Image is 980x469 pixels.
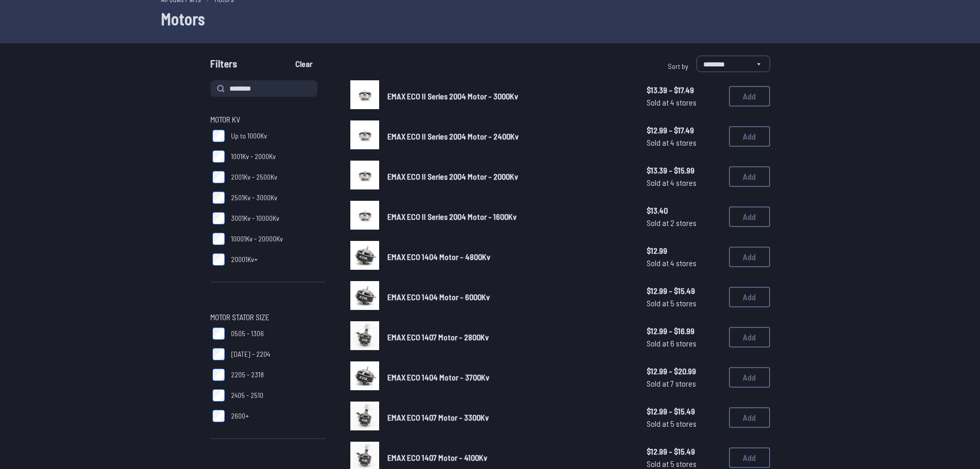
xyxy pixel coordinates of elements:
img: image [350,361,379,390]
a: image [350,361,379,393]
button: Add [729,206,770,227]
a: EMAX ECO 1404 Motor - 6000Kv [387,291,630,303]
span: $12.99 - $16.99 [647,325,721,337]
span: EMAX ECO II Series 2004 Motor - 3000Kv [387,91,518,101]
select: Sort by [697,56,770,72]
input: Up to 1000Kv [212,130,225,142]
input: 1001Kv - 2000Kv [212,150,225,163]
span: $12.99 - $17.49 [647,124,721,136]
a: EMAX ECO II Series 2004 Motor - 2000Kv [387,170,630,183]
img: image [350,321,379,350]
span: 0505 - 1306 [231,328,264,339]
span: [DATE] - 2204 [231,349,270,359]
span: $12.99 - $15.49 [647,285,721,297]
input: 2001Kv - 2500Kv [212,171,225,183]
span: EMAX ECO 1404 Motor - 6000Kv [387,292,490,302]
span: Motor KV [210,113,240,126]
span: $12.99 - $15.49 [647,445,721,458]
span: 2205 - 2318 [231,370,264,380]
a: EMAX ECO II Series 2004 Motor - 2400Kv [387,130,630,143]
span: EMAX ECO II Series 2004 Motor - 2400Kv [387,131,519,141]
span: $12.99 - $20.99 [647,365,721,377]
span: EMAX ECO 1407 Motor - 4100Kv [387,453,487,462]
img: image [350,281,379,310]
button: Add [729,287,770,307]
input: 2405 - 2510 [212,389,225,402]
span: EMAX ECO 1407 Motor - 3300Kv [387,412,489,422]
span: $12.99 - $15.49 [647,405,721,418]
span: 2501Kv - 3000Kv [231,193,277,203]
span: Sold at 7 stores [647,377,721,390]
span: 3001Kv - 10000Kv [231,213,279,223]
a: image [350,201,379,233]
span: Sold at 5 stores [647,297,721,309]
img: image [350,80,379,109]
span: $13.40 [647,204,721,217]
span: $12.99 [647,245,721,257]
input: 10001Kv - 20000Kv [212,233,225,245]
button: Add [729,407,770,428]
button: Add [729,247,770,267]
span: Sold at 4 stores [647,257,721,269]
a: EMAX ECO 1404 Motor - 4800Kv [387,251,630,263]
a: EMAX ECO II Series 2004 Motor - 3000Kv [387,90,630,102]
span: EMAX ECO II Series 2004 Motor - 2000Kv [387,171,518,181]
span: Sold at 4 stores [647,96,721,109]
button: Add [729,86,770,107]
span: Sold at 6 stores [647,337,721,350]
input: [DATE] - 2204 [212,348,225,360]
a: EMAX ECO II Series 2004 Motor - 1600Kv [387,211,630,223]
a: image [350,241,379,273]
span: Motor Stator Size [210,311,270,323]
button: Add [729,367,770,388]
span: Filters [210,56,237,76]
span: EMAX ECO 1404 Motor - 3700Kv [387,372,489,382]
input: 2501Kv - 3000Kv [212,192,225,204]
a: EMAX ECO 1407 Motor - 2800Kv [387,331,630,343]
span: $13.39 - $17.49 [647,84,721,96]
span: EMAX ECO 1404 Motor - 4800Kv [387,252,490,262]
span: 2001Kv - 2500Kv [231,172,277,182]
button: Add [729,126,770,147]
button: Add [729,166,770,187]
span: 2600+ [231,411,249,421]
a: EMAX ECO 1407 Motor - 3300Kv [387,411,630,424]
a: EMAX ECO 1404 Motor - 3700Kv [387,371,630,384]
input: 2205 - 2318 [212,369,225,381]
input: 3001Kv - 10000Kv [212,212,225,224]
a: image [350,80,379,112]
button: Add [729,447,770,468]
a: EMAX ECO 1407 Motor - 4100Kv [387,451,630,464]
img: image [350,201,379,230]
span: Up to 1000Kv [231,131,267,141]
span: Sort by [668,62,688,71]
span: EMAX ECO II Series 2004 Motor - 1600Kv [387,212,516,221]
span: Sold at 2 stores [647,217,721,229]
img: image [350,161,379,189]
button: Clear [287,56,321,72]
span: 10001Kv - 20000Kv [231,234,283,244]
a: image [350,402,379,433]
img: image [350,402,379,430]
span: Sold at 4 stores [647,136,721,149]
a: image [350,161,379,193]
h1: Motors [161,6,819,31]
span: Sold at 5 stores [647,418,721,430]
span: 20001Kv+ [231,254,258,265]
a: image [350,281,379,313]
span: $13.39 - $15.99 [647,164,721,177]
span: 2405 - 2510 [231,390,263,401]
input: 2600+ [212,410,225,422]
a: image [350,120,379,152]
button: Add [729,327,770,348]
img: image [350,120,379,149]
input: 20001Kv+ [212,253,225,266]
span: EMAX ECO 1407 Motor - 2800Kv [387,332,489,342]
span: 1001Kv - 2000Kv [231,151,276,162]
img: image [350,241,379,270]
span: Sold at 4 stores [647,177,721,189]
a: image [350,321,379,353]
input: 0505 - 1306 [212,327,225,340]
